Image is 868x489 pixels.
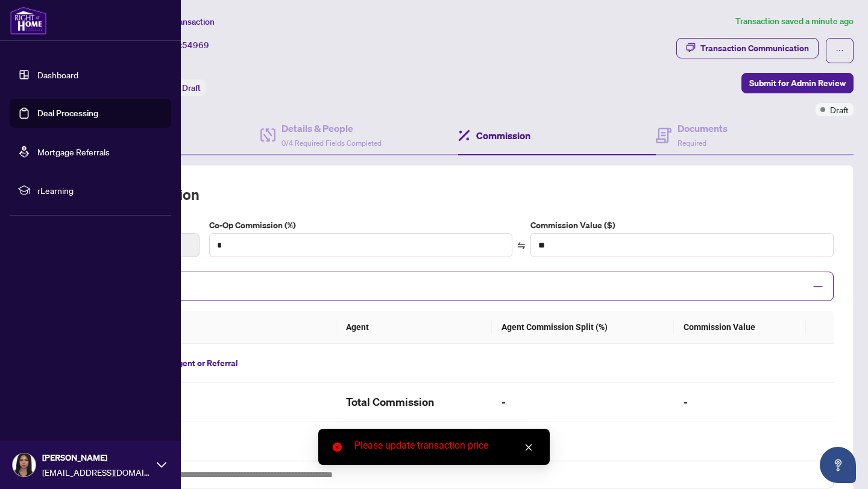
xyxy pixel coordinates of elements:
span: Draft [830,103,849,116]
span: swap [517,241,526,250]
span: rLearning [37,184,163,197]
h2: Total Commission [83,185,834,204]
article: Transaction saved a minute ago [735,14,854,28]
span: close-circle [333,443,342,452]
label: Commission Value ($) [530,219,834,232]
th: Type [83,311,336,344]
th: Agent Commission Split (%) [492,311,674,344]
h2: - [684,393,796,412]
button: Submit for Admin Review [741,73,854,93]
th: Commission Value [674,311,806,344]
h4: Documents [678,121,728,135]
label: Co-Op Commission (%) [209,219,512,232]
a: Deal Processing [37,108,98,119]
button: Open asap [820,447,856,483]
h4: Details & People [281,121,382,135]
span: Required [678,139,706,148]
span: [EMAIL_ADDRESS][DOMAIN_NAME] [42,466,151,479]
span: 0/4 Required Fields Completed [281,139,382,148]
th: Agent [336,311,492,344]
span: Draft [182,83,201,93]
div: Split Commission [83,272,834,301]
span: minus [813,281,823,292]
a: Close [522,441,535,454]
span: Submit for Admin Review [749,73,846,93]
div: Transaction Communication [700,39,809,58]
span: [PERSON_NAME] [42,451,151,464]
span: View Transaction [150,16,215,27]
a: Mortgage Referrals [37,146,110,157]
span: close [524,443,533,452]
img: logo [10,6,47,35]
h2: Total Commission [346,393,482,412]
h2: - [502,393,664,412]
img: Profile Icon [13,453,36,476]
span: 54969 [182,40,209,51]
h4: Commission [476,128,530,143]
a: Dashboard [37,69,78,80]
span: ellipsis [835,46,844,55]
div: Please update transaction price [354,438,535,453]
button: Transaction Communication [676,38,819,58]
